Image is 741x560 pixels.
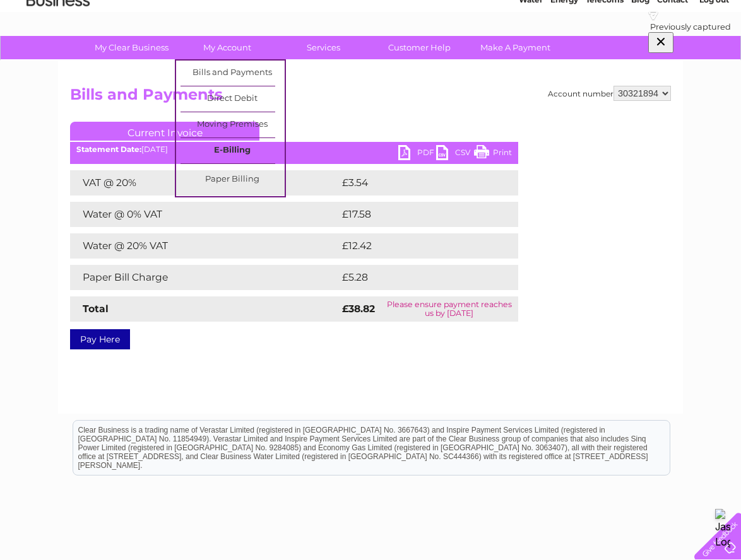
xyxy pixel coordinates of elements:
a: Paper Billing [181,167,285,192]
a: Direct Debit [181,86,285,112]
a: Energy [550,54,578,63]
a: Current Invoice [70,122,259,141]
a: Log out [699,54,729,63]
a: 0333 014 3131 [503,6,590,22]
a: Blog [631,54,649,63]
a: Contact [657,54,688,63]
a: Moving Premises [181,112,285,137]
td: £3.54 [339,170,489,195]
td: £12.42 [339,233,492,259]
a: CSV [436,145,474,163]
img: logo.png [26,33,90,71]
a: Telecoms [586,54,624,63]
td: Paper Bill Charge [70,265,339,290]
a: Make A Payment [463,36,567,59]
a: Pay Here [70,329,130,349]
strong: Total [83,303,109,315]
h2: Bills and Payments [70,86,671,110]
td: VAT @ 20% [70,170,339,195]
a: PDF [398,145,436,163]
a: My Account [175,36,280,59]
a: Water [519,54,543,63]
a: Customer Help [367,36,471,59]
td: Please ensure payment reaches us by [DATE] [380,296,518,322]
a: Services [271,36,376,59]
div: Clear Business is a trading name of Verastar Limited (registered in [GEOGRAPHIC_DATA] No. 3667643... [73,7,670,61]
a: My Clear Business [80,36,184,59]
td: Water @ 20% VAT [70,233,339,259]
div: [DATE] [70,145,518,154]
strong: £38.82 [342,303,375,315]
a: E-Billing [181,138,285,163]
b: Statement Date: [76,144,141,154]
div: Account number [548,86,671,101]
a: Print [474,145,512,163]
td: £17.58 [339,202,491,227]
td: £5.28 [339,265,489,290]
td: Water @ 0% VAT [70,202,339,227]
a: Bills and Payments [181,61,285,86]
